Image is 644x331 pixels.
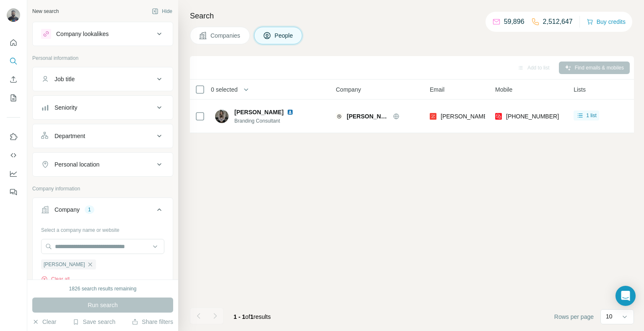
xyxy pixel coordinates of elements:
[7,8,20,22] img: Avatar
[606,312,613,321] p: 10
[495,85,512,94] span: Mobile
[33,24,173,44] button: Company lookalikes
[250,313,254,320] span: 1
[55,103,77,112] div: Seniority
[211,85,238,94] span: 0 selected
[347,112,389,121] span: [PERSON_NAME]
[554,313,594,321] span: Rows per page
[32,185,173,192] p: Company information
[7,148,20,163] button: Use Surfe API
[33,69,173,89] button: Job title
[7,166,20,181] button: Dashboard
[504,17,525,27] p: 59,896
[543,17,573,27] p: 2,512,647
[33,126,173,146] button: Department
[586,112,597,119] span: 1 list
[69,285,137,293] div: 1826 search results remaining
[234,108,283,116] span: [PERSON_NAME]
[146,5,178,18] button: Hide
[55,160,99,169] div: Personal location
[287,109,293,115] img: LinkedIn logo
[430,112,436,121] img: provider zoominfo logo
[7,90,20,105] button: My lists
[55,132,85,140] div: Department
[55,75,75,83] div: Job title
[245,313,250,320] span: of
[495,112,502,121] img: provider prospeo logo
[41,223,164,234] div: Select a company name or website
[234,313,271,320] span: results
[506,113,559,120] span: [PHONE_NUMBER]
[7,72,20,87] button: Enrich CSV
[44,261,85,268] span: [PERSON_NAME]
[73,318,115,326] button: Save search
[85,206,94,213] div: 1
[7,185,20,200] button: Feedback
[32,8,59,15] div: New search
[7,54,20,69] button: Search
[336,113,343,120] img: Logo of Jack Nadel
[56,30,109,38] div: Company lookalikes
[132,318,173,326] button: Share filters
[55,205,80,214] div: Company
[190,10,634,22] h4: Search
[615,286,636,306] div: Open Intercom Messenger
[587,16,626,28] button: Buy credits
[275,31,294,40] span: People
[234,313,245,320] span: 1 - 1
[7,129,20,144] button: Use Surfe on LinkedIn
[7,35,20,50] button: Quick start
[33,200,173,223] button: Company1
[336,85,361,94] span: Company
[430,85,444,94] span: Email
[210,31,241,40] span: Companies
[32,54,173,62] p: Personal information
[574,85,586,94] span: Lists
[32,318,56,326] button: Clear
[33,154,173,174] button: Personal location
[215,110,229,123] img: Avatar
[41,275,70,283] button: Clear all
[33,98,173,118] button: Seniority
[234,117,304,125] span: Branding Consultant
